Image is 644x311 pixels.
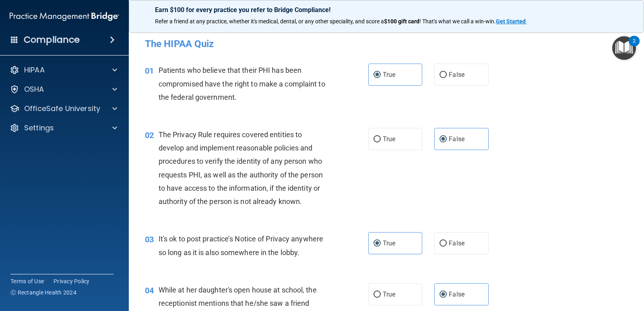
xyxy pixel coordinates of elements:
input: True [374,241,381,247]
span: 01 [145,66,154,76]
span: Patients who believe that their PHI has been compromised have the right to make a complaint to th... [159,66,325,101]
img: PMB logo [10,8,119,25]
input: True [374,72,381,78]
p: Earn $100 for every practice you refer to Bridge Compliance! [155,6,618,14]
input: False [440,72,447,78]
h4: Compliance [24,34,80,45]
span: False [449,290,464,298]
span: False [449,239,464,247]
span: False [449,71,464,78]
p: OfficeSafe University [24,104,100,113]
input: False [440,292,447,298]
a: Settings [10,123,117,133]
input: True [374,136,381,142]
a: OfficeSafe University [10,104,117,113]
strong: Get Started [496,18,526,25]
span: ! That's what we call a win-win. [419,18,496,25]
p: HIPAA [24,65,45,75]
span: The Privacy Rule requires covered entities to develop and implement reasonable policies and proce... [159,130,323,206]
a: Get Started [496,18,527,25]
h4: The HIPAA Quiz [145,39,628,49]
span: True [383,239,395,247]
div: 2 [633,41,636,51]
a: HIPAA [10,65,117,75]
span: Refer a friend at any practice, whether it's medical, dental, or any other speciality, and score a [155,18,384,25]
p: Settings [24,123,54,133]
strong: $100 gift card [384,18,419,25]
span: 03 [145,235,154,244]
span: 02 [145,130,154,140]
input: False [440,136,447,142]
span: True [383,71,395,78]
span: True [383,290,395,298]
p: OSHA [24,84,44,94]
input: False [440,241,447,247]
span: It's ok to post practice’s Notice of Privacy anywhere so long as it is also somewhere in the lobby. [159,235,323,256]
span: False [449,135,464,143]
span: Ⓒ Rectangle Health 2024 [10,288,76,297]
button: Open Resource Center, 2 new notifications [612,36,636,60]
a: Privacy Policy [54,277,90,285]
a: OSHA [10,84,117,94]
input: True [374,292,381,298]
a: Terms of Use [10,277,44,285]
span: 04 [145,286,154,295]
span: True [383,135,395,143]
